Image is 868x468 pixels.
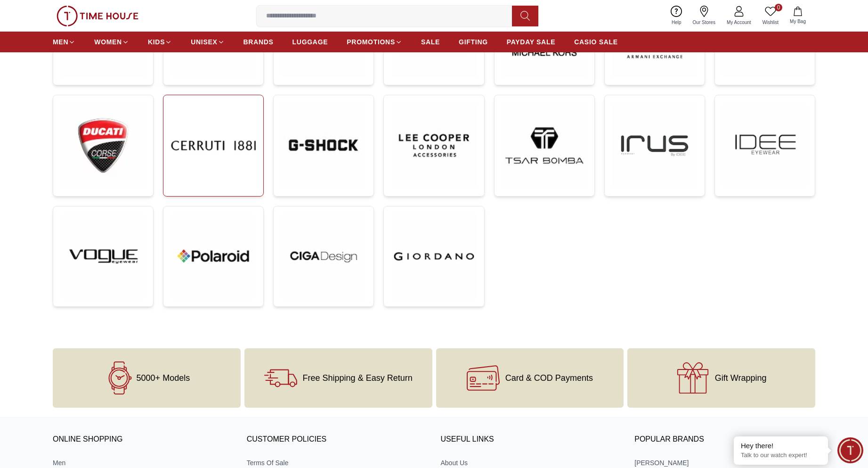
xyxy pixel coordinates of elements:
[715,373,767,383] span: Gift Wrapping
[634,433,815,447] h3: Popular Brands
[292,33,328,50] a: LUGGAGE
[243,33,274,50] a: BRANDS
[837,437,863,463] div: Chat Widget
[689,19,719,26] span: Our Stores
[775,4,782,11] span: 0
[612,103,697,188] img: ...
[281,103,366,188] img: ...
[505,373,593,383] span: Card & COD Payments
[421,33,440,50] a: SALE
[171,103,256,188] img: ...
[247,458,428,468] a: Terms Of Sale
[757,4,784,28] a: 0Wishlist
[303,373,413,383] span: Free Shipping & Easy Return
[391,103,476,188] img: ...
[574,33,618,50] a: CASIO SALE
[441,433,622,447] h3: USEFUL LINKS
[61,103,146,188] img: ...
[148,37,165,47] span: KIDS
[148,33,172,50] a: KIDS
[53,33,75,50] a: MEN
[666,4,687,28] a: Help
[53,37,68,47] span: MEN
[741,441,821,451] div: Hey there!
[391,214,476,299] img: ...
[243,37,274,47] span: BRANDS
[723,19,755,26] span: My Account
[281,214,366,299] img: ...
[94,37,122,47] span: WOMEN
[137,373,190,383] span: 5000+ Models
[574,37,618,47] span: CASIO SALE
[502,103,587,188] img: ...
[171,214,256,299] img: ...
[459,33,488,50] a: GIFTING
[759,19,782,26] span: Wishlist
[784,5,811,27] button: My Bag
[741,452,821,460] p: Talk to our watch expert!
[421,37,440,47] span: SALE
[292,37,328,47] span: LUGGAGE
[347,37,395,47] span: PROMOTIONS
[441,458,622,468] a: About Us
[347,33,402,50] a: PROMOTIONS
[507,37,555,47] span: PAYDAY SALE
[507,33,555,50] a: PAYDAY SALE
[687,4,721,28] a: Our Stores
[57,6,138,26] img: ...
[634,458,815,468] a: [PERSON_NAME]
[94,33,129,50] a: WOMEN
[191,33,224,50] a: UNISEX
[786,18,810,25] span: My Bag
[459,37,488,47] span: GIFTING
[668,19,685,26] span: Help
[61,214,146,299] img: ...
[722,103,807,188] img: ...
[247,433,428,447] h3: CUSTOMER POLICIES
[191,37,217,47] span: UNISEX
[53,433,234,447] h3: ONLINE SHOPPING
[53,458,234,468] a: Men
